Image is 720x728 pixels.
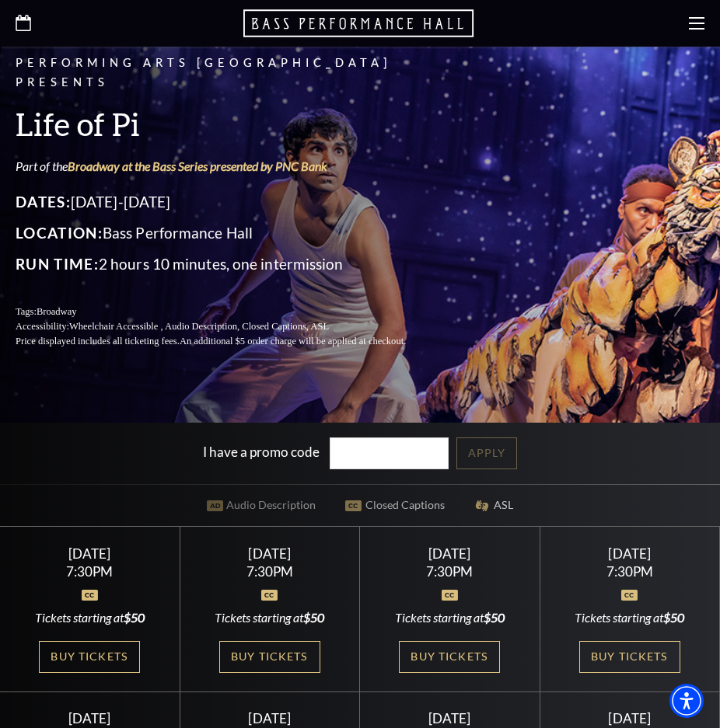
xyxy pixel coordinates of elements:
div: 7:30PM [379,565,521,578]
h3: Life of Pi [16,104,443,144]
div: [DATE] [379,710,521,726]
div: Tickets starting at [558,609,701,626]
a: Open this option [243,8,477,39]
div: [DATE] [19,710,161,726]
a: Open this option [16,15,31,33]
a: Buy Tickets [399,641,500,673]
a: Broadway at the Bass Series presented by PNC Bank - open in a new tab [68,158,327,173]
p: Part of the [16,158,443,175]
div: Accessibility Menu [669,684,704,718]
div: 7:30PM [19,565,161,578]
span: Wheelchair Accessible , Audio Description, Closed Captions, ASL [69,321,329,332]
div: Tickets starting at [379,609,521,626]
p: [DATE]-[DATE] [16,190,443,214]
div: Tickets starting at [198,609,341,626]
p: Accessibility: [16,319,443,334]
p: Bass Performance Hall [16,221,443,246]
label: I have a promo code [203,443,320,459]
span: Broadway [37,306,77,317]
span: $50 [303,610,324,625]
div: [DATE] [379,545,521,562]
p: Tags: [16,305,443,319]
span: An additional $5 order charge will be applied at checkout. [180,336,406,347]
div: [DATE] [198,545,341,562]
a: Buy Tickets [579,641,680,673]
span: $50 [484,610,505,625]
span: $50 [124,610,145,625]
p: Price displayed includes all ticketing fees. [16,334,443,349]
span: Run Time: [16,255,99,273]
div: [DATE] [19,545,161,562]
div: 7:30PM [558,565,701,578]
div: [DATE] [558,545,701,562]
div: [DATE] [558,710,701,726]
a: Buy Tickets [219,641,320,673]
a: Buy Tickets [39,641,140,673]
span: Location: [16,224,103,242]
span: $50 [663,610,684,625]
p: Performing Arts [GEOGRAPHIC_DATA] Presents [16,54,443,92]
span: Dates: [16,193,71,211]
div: [DATE] [198,710,341,726]
p: 2 hours 10 minutes, one intermission [16,252,443,277]
div: 7:30PM [198,565,341,578]
div: Tickets starting at [19,609,161,626]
